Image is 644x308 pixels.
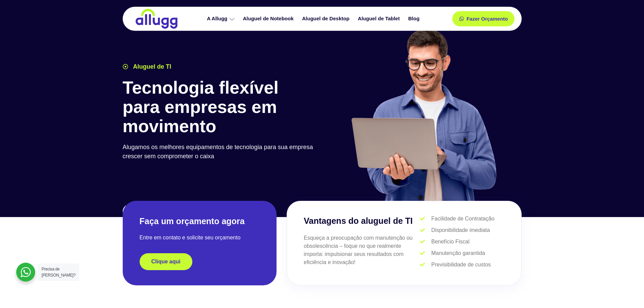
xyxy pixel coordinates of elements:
h2: Faça um orçamento agora [140,216,260,227]
h1: Tecnologia flexível para empresas em movimento [123,78,319,136]
img: aluguel de ti para startups [349,28,498,201]
p: Entre em contato e solicite seu orçamento [140,234,260,242]
span: Clique aqui [151,259,181,264]
span: Precisa de [PERSON_NAME]? [42,267,75,278]
a: Aluguel de Desktop [299,13,355,25]
a: Fazer Orçamento [452,11,515,26]
a: Blog [405,13,424,25]
a: A Allugg [204,13,240,25]
span: Aluguel de TI [132,62,171,71]
img: locação de TI é Allugg [135,8,178,29]
h3: Vantagens do aluguel de TI [304,215,420,228]
p: Esqueça a preocupação com manutenção ou obsolescência – foque no que realmente importa: impulsion... [304,234,420,266]
span: Fazer Orçamento [467,16,508,21]
p: Alugamos os melhores equipamentos de tecnologia para sua empresa crescer sem comprometer o caixa [123,143,319,161]
span: Manutenção garantida [430,249,485,257]
span: Previsibilidade de custos [430,261,491,269]
a: Aluguel de Tablet [355,13,405,25]
span: Disponibilidade imediata [430,226,490,234]
span: Facilidade de Contratação [430,215,495,223]
span: Benefício Fiscal [430,238,470,246]
a: Clique aqui [140,253,192,270]
a: Aluguel de Notebook [240,13,299,25]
